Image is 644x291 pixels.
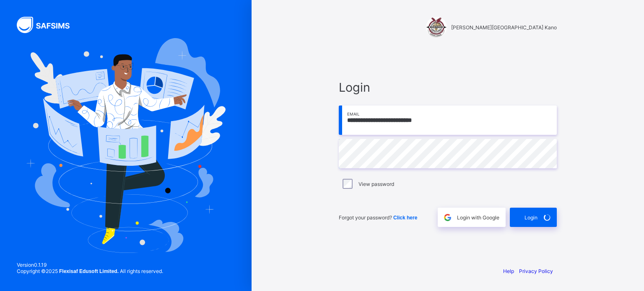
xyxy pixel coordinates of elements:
[17,262,163,268] span: Version 0.1.19
[519,268,553,274] a: Privacy Policy
[503,268,514,274] a: Help
[525,214,538,221] span: Login
[17,268,163,274] span: Copyright © 2025 All rights reserved.
[457,214,499,221] span: Login with Google
[339,214,417,221] span: Forgot your password?
[339,80,557,95] span: Login
[393,214,417,221] a: Click here
[358,181,394,187] label: View password
[451,24,557,31] span: [PERSON_NAME][GEOGRAPHIC_DATA] Kano
[26,38,226,252] img: Hero Image
[393,215,417,221] span: Click here
[59,268,119,274] strong: Flexisaf Edusoft Limited.
[17,17,80,33] img: SAFSIMS Logo
[443,213,452,222] img: google.396cfc9801f0270233282035f929180a.svg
